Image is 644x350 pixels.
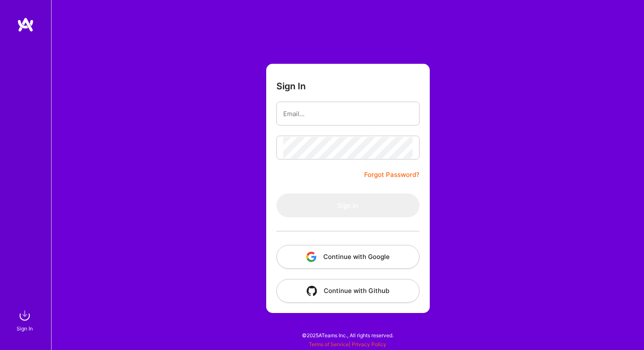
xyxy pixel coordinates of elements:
[17,17,34,32] img: logo
[309,341,349,347] a: Terms of Service
[276,245,420,269] button: Continue with Google
[51,324,644,346] div: © 2025 ATeams Inc., All rights reserved.
[283,103,413,125] input: Email...
[17,324,33,333] div: Sign In
[364,170,420,180] a: Forgot Password?
[276,81,306,91] h3: Sign In
[18,307,33,333] a: sign inSign In
[16,307,33,324] img: sign in
[306,252,316,262] img: icon
[309,341,386,347] span: |
[352,341,386,347] a: Privacy Policy
[276,193,420,217] button: Sign In
[276,279,420,303] button: Continue with Github
[307,286,317,296] img: icon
